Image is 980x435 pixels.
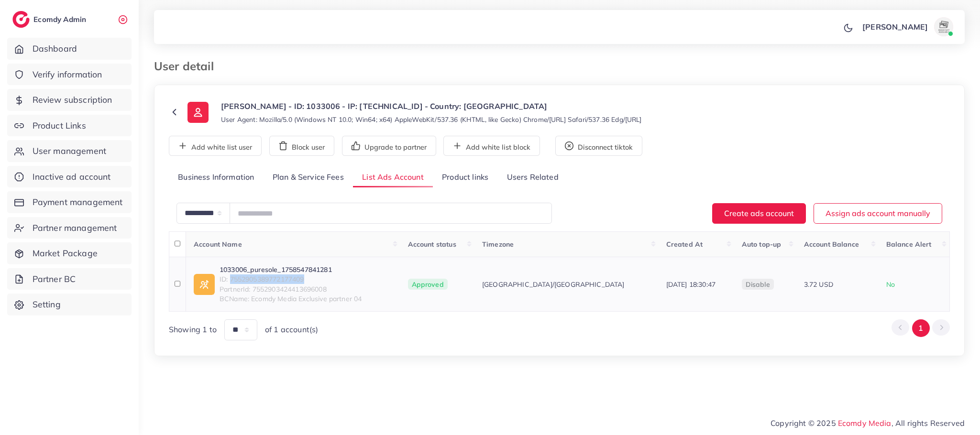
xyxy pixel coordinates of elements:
h2: Ecomdy Admin [33,15,88,24]
a: Payment management [7,191,132,213]
span: Verify information [33,68,102,81]
a: Review subscription [7,89,132,111]
ul: Pagination [892,319,950,337]
img: logo [12,11,30,28]
span: Copyright © 2025 [771,417,965,429]
a: Product Links [7,115,132,137]
h3: User detail [154,59,221,73]
a: Setting [7,294,132,315]
img: ic-ad-info.7fc67b75.svg [194,274,215,295]
p: [PERSON_NAME] - ID: 1033006 - IP: [TECHNICAL_ID] - Country: [GEOGRAPHIC_DATA] [221,100,642,112]
span: Partner management [33,222,117,234]
button: Block user [269,136,334,156]
span: Payment management [33,196,123,208]
a: [PERSON_NAME]avatar [857,17,957,36]
button: Disconnect tiktok [555,136,642,156]
a: 1033006_puresole_1758547841281 [220,265,362,274]
a: User management [7,140,132,162]
a: logoEcomdy Admin [12,11,88,28]
span: [DATE] 18:30:47 [666,280,716,289]
span: Account status [408,240,456,249]
span: Setting [33,298,61,311]
button: Add white list block [443,136,540,156]
a: List Ads Account [353,167,433,188]
span: 3.72 USD [804,280,833,289]
span: Auto top-up [742,240,782,249]
p: [PERSON_NAME] [862,21,928,33]
span: , All rights Reserved [892,417,965,429]
span: User management [33,145,106,157]
a: Ecomdy Media [838,418,892,428]
a: Inactive ad account [7,166,132,188]
a: Plan & Service Fees [264,167,353,188]
span: Product Links [33,120,86,132]
span: Dashboard [33,43,77,55]
span: [GEOGRAPHIC_DATA]/[GEOGRAPHIC_DATA] [482,280,625,289]
a: Users Related [497,167,567,188]
span: BCName: Ecomdy Media Exclusive partner 04 [220,294,362,304]
button: Go to page 1 [912,319,930,337]
small: User Agent: Mozilla/5.0 (Windows NT 10.0; Win64; x64) AppleWebKit/537.36 (KHTML, like Gecko) Chro... [221,115,642,124]
a: Verify information [7,64,132,86]
button: Upgrade to partner [342,136,436,156]
img: ic-user-info.36bf1079.svg [187,102,209,123]
a: Partner BC [7,268,132,290]
a: Product links [433,167,497,188]
span: Approved [408,279,448,290]
span: Timezone [482,240,514,249]
span: PartnerId: 7552903424413696008 [220,284,362,294]
span: Created At [666,240,703,249]
span: of 1 account(s) [265,324,318,335]
button: Create ads account [712,203,806,224]
span: No [886,280,895,289]
a: Dashboard [7,38,132,60]
span: Showing 1 to [169,324,217,335]
span: Balance Alert [886,240,932,249]
span: Partner BC [33,273,76,285]
span: disable [746,280,770,289]
button: Add white list user [169,136,262,156]
span: Market Package [33,247,98,260]
span: Inactive ad account [33,171,111,183]
img: avatar [934,17,953,36]
a: Partner management [7,217,132,239]
span: Review subscription [33,94,112,106]
span: ID: 7552905389772177409 [220,274,362,284]
a: Market Package [7,242,132,264]
span: Account Balance [804,240,859,249]
button: Assign ads account manually [814,203,942,224]
a: Business Information [169,167,264,188]
span: Account Name [194,240,242,249]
